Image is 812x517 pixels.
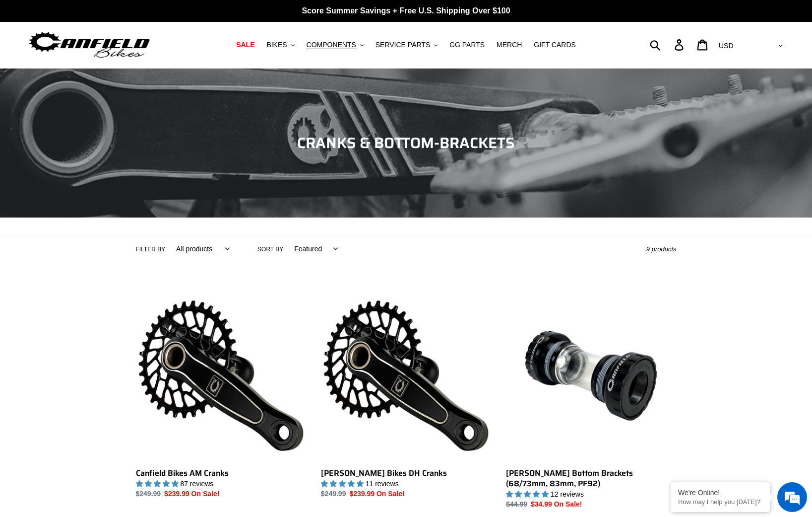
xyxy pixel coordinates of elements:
[371,38,442,52] button: SERVICE PARTS
[655,34,681,56] input: Search
[375,41,430,49] span: SERVICE PARTS
[678,489,762,497] div: We're Online!
[492,38,527,52] a: MERCH
[266,41,287,49] span: BIKES
[231,38,259,52] a: SALE
[646,245,677,253] span: 9 products
[678,498,762,506] p: How may I help you today?
[307,41,356,49] span: COMPONENTS
[444,38,490,52] a: GG PARTS
[27,29,151,61] img: Canfield Bikes
[449,41,485,49] span: GG PARTS
[261,38,299,52] button: BIKES
[302,38,369,52] button: COMPONENTS
[497,41,522,49] span: MERCH
[534,41,576,49] span: GIFT CARDS
[136,245,166,254] label: Filter by
[297,131,515,154] span: CRANKS & BOTTOM-BRACKETS
[257,245,283,254] label: Sort by
[236,41,254,49] span: SALE
[529,38,581,52] a: GIFT CARDS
